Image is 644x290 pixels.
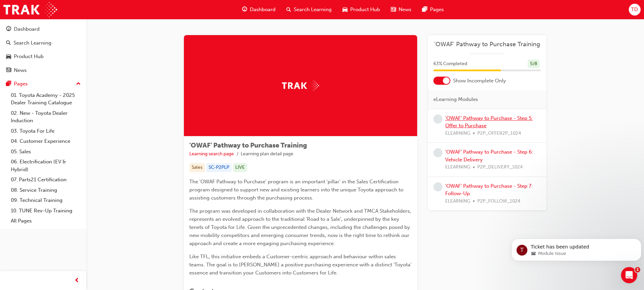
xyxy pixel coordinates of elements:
a: Product Hub [3,50,84,63]
button: Pages [3,78,84,90]
button: TD [629,4,641,16]
a: car-iconProduct Hub [337,3,385,17]
a: Search Learning [3,37,84,49]
a: 'OWAF' Pathway to Purchase - Step 7: Follow-Up [445,183,533,197]
span: 63 % Completed [433,60,467,68]
div: Sales [189,163,205,172]
a: 05. Sales [8,147,84,157]
li: Learning plan detail page [241,150,293,158]
span: pages-icon [422,5,427,14]
span: 1 [635,267,640,272]
iframe: Intercom live chat [621,267,637,283]
span: prev-icon [74,276,79,285]
span: learningRecordVerb_NONE-icon [433,114,443,124]
a: News [3,64,84,77]
div: Search Learning [14,39,51,47]
a: 'OWAF' Pathway to Purchase Training [433,41,541,48]
span: ELEARNING [445,197,470,205]
span: search-icon [6,40,11,46]
span: Pages [430,6,444,14]
img: Trak [282,80,319,91]
span: Show Incomplete Only [453,77,506,85]
div: Pages [14,80,28,88]
div: 5 / 8 [528,59,540,69]
a: 03. Toyota For Life [8,126,84,136]
div: LIVE [233,163,247,172]
span: guage-icon [6,26,11,32]
span: Search Learning [294,6,332,14]
a: 06. Electrification (EV & Hybrid) [8,157,84,175]
a: news-iconNews [385,3,417,17]
a: 08. Service Training [8,185,84,195]
span: P2P_FOLLOW_1024 [477,197,520,205]
a: 10. TUNE Rev-Up Training [8,206,84,216]
span: TD [631,6,638,14]
span: eLearning Modules [433,96,478,103]
div: Product Hub [14,53,44,60]
div: News [14,67,27,74]
a: Learning search page [189,151,234,157]
a: search-iconSearch Learning [281,3,337,17]
a: 'OWAF' Pathway to Purchase - Step 5: Offer to Purchase [445,115,533,129]
a: 04. Customer Experience [8,136,84,147]
a: 02. New - Toyota Dealer Induction [8,108,84,126]
a: All Pages [8,216,84,226]
span: learningRecordVerb_NONE-icon [433,182,443,191]
span: The 'OWAF Pathway to Purchase' program is an important 'pillar' in the Sales Certification progra... [189,179,405,201]
img: Trak [3,2,57,17]
span: News [399,6,411,14]
span: news-icon [391,5,396,14]
a: 'OWAF' Pathway to Purchase - Step 6: Vehicle Delivery [445,149,533,163]
span: Product Hub [350,6,380,14]
span: pages-icon [6,81,11,87]
span: Like TFL, this initiative embeds a Customer-centric approach and behaviour within sales teams. Th... [189,254,413,276]
a: guage-iconDashboard [237,3,281,17]
span: Dashboard [250,6,276,14]
span: car-icon [342,5,348,14]
button: DashboardSearch LearningProduct HubNews [3,22,84,78]
a: 09. Technical Training [8,195,84,206]
span: car-icon [6,54,11,60]
span: P2P_OFFER2P_1024 [477,130,521,137]
span: up-icon [76,80,81,88]
span: search-icon [286,5,291,14]
span: learningRecordVerb_NONE-icon [433,148,443,157]
span: news-icon [6,68,11,74]
iframe: Intercom notifications message [509,225,644,272]
a: 07. Parts21 Certification [8,175,84,185]
span: P2P_DELIVERY_1024 [477,163,523,171]
span: 'OWAF' Pathway to Purchase Training [189,141,307,149]
span: guage-icon [242,5,247,14]
div: Dashboard [14,25,40,33]
div: SC-P2PLP [206,163,232,172]
span: ELEARNING [445,130,470,137]
span: ELEARNING [445,163,470,171]
span: The program was developed in collaboration with the Dealer Network and TMCA Stakeholders, represe... [189,208,412,246]
a: pages-iconPages [417,3,449,17]
a: 01. Toyota Academy - 2025 Dealer Training Catalogue [8,90,84,108]
a: Dashboard [3,23,84,35]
